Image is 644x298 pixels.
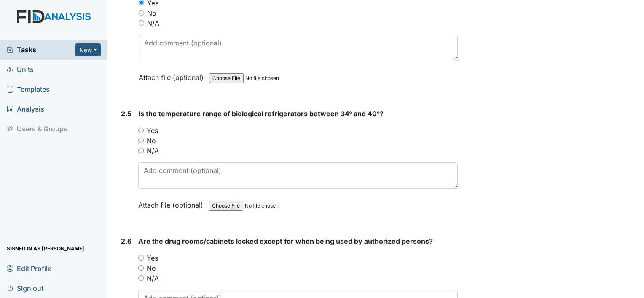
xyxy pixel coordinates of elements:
label: Yes [147,125,158,136]
input: N/A [139,20,144,26]
label: Attach file (optional) [139,68,207,82]
label: 2.5 [121,109,131,119]
input: No [139,10,144,16]
span: Are the drug rooms/cabinets locked except for when being used by authorized persons? [138,237,433,245]
span: Units [7,63,34,76]
input: N/A [138,148,144,153]
input: Yes [138,255,144,261]
button: New [75,43,101,56]
label: No [147,263,156,273]
a: Tasks [7,45,75,55]
input: No [138,265,144,271]
label: Attach file (optional) [138,195,207,210]
label: 2.6 [121,236,131,246]
label: No [147,8,156,18]
label: N/A [147,273,159,283]
span: Edit Profile [7,262,51,275]
label: Yes [147,253,158,263]
span: Templates [7,83,50,96]
span: Is the temperature range of biological refrigerators between 34° and 40°? [138,109,384,118]
input: N/A [138,275,144,281]
input: Yes [138,128,144,133]
span: Sign out [7,282,43,295]
span: Signed in as [PERSON_NAME] [7,242,84,255]
span: Analysis [7,103,44,116]
input: No [138,138,144,143]
label: N/A [147,146,159,156]
label: N/A [147,18,159,28]
label: No [147,136,156,146]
